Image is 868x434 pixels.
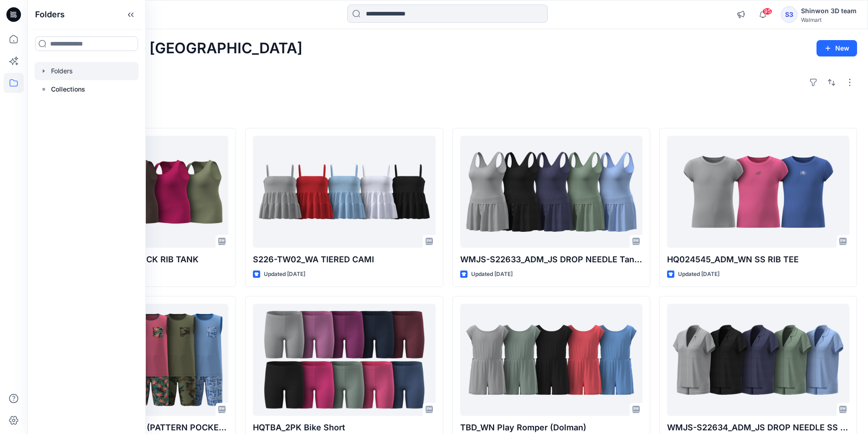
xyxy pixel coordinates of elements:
a: WMJS-S22634_ADM_JS DROP NEEDLE SS NOTCH TOP & SHORT SET [667,304,849,416]
a: HQ024545_ADM_WN SS RIB TEE [667,136,849,248]
h4: Styles [38,108,857,119]
p: WMJS-S22634_ADM_JS DROP NEEDLE SS NOTCH TOP & SHORT SET [667,421,849,434]
a: S226-TW02_WA TIERED CAMI [253,136,435,248]
p: Updated [DATE] [471,270,513,279]
p: HQ024545_ADM_WN SS RIB TEE [667,253,849,266]
h2: Welcome back, [GEOGRAPHIC_DATA] [38,40,303,57]
div: Shinwon 3D team [801,5,857,16]
div: S3 [781,6,797,23]
a: TBD_WN Play Romper (Dolman) [460,304,642,416]
p: WMJS-S22633_ADM_JS DROP NEEDLE Tank Short Set [460,253,642,266]
a: HQTBA_2PK Bike Short [253,304,435,416]
p: Updated [DATE] [264,270,305,279]
p: S226-TW02_WA TIERED CAMI [253,253,435,266]
a: WMJS-S22633_ADM_JS DROP NEEDLE Tank Short Set [460,136,642,248]
p: Collections [51,84,85,95]
button: New [817,40,857,56]
div: Walmart [801,16,857,23]
p: HQTBA_2PK Bike Short [253,421,435,434]
p: Updated [DATE] [678,270,719,279]
span: 95 [762,8,772,15]
p: TBD_WN Play Romper (Dolman) [460,421,642,434]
